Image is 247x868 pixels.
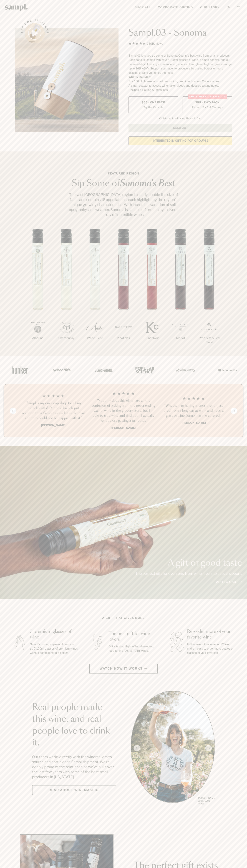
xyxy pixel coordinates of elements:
button: Next slide [231,408,237,414]
div: 140Reviews [128,41,163,46]
h3: 7 premium glasses of wine [30,629,79,640]
p: Featured Region [66,171,181,176]
button: Previous slide [10,408,16,414]
li: 2 / 4 [91,391,156,430]
p: Proprietary Red Blend [195,336,223,345]
div: slide 1 [131,691,215,806]
span: 140 [147,42,152,45]
b: [PERSON_NAME] [111,426,136,430]
p: The perfect gift for everyone from wine lovers to casual sippers. [135,571,242,576]
img: Artboard_7_5b34974b-f019-449e-91fb-745f8d0877ee_x450.png [216,362,238,378]
button: Sold Out [128,124,232,132]
em: Sonoma's Best [120,179,175,188]
li: 6 / 7 [166,229,195,352]
a: Read about Winemakers [32,785,116,795]
p: Albarino [24,336,52,340]
b: [PERSON_NAME] [182,421,206,425]
p: A gift of good taste [135,559,242,567]
li: 1 / 7 [24,229,52,352]
ul: carousel [131,691,215,806]
h2: Real people made this wine, and real people love to drink it. [32,702,116,749]
p: Merlot [166,336,195,340]
h3: “Whether I'm having friends over or just tired from a long day at work and need a glass of wine, ... [161,403,226,418]
span: $88 - Two Pack [195,101,220,104]
h2: Sip Some of [66,179,181,188]
li: 3 / 7 [81,229,109,352]
li: A smart coaster to access winemaker videos and detailed tasting notes. [128,84,232,88]
li: 7x - 100ml glasses of small production, premium Sonoma County wines [128,79,232,84]
p: [PERSON_NAME] Sutro, Sutro Wines [198,797,215,805]
a: Add to cart [216,580,242,584]
li: Recipes & Pairing Suggestions [128,88,232,92]
small: Try the Capsule [143,105,163,109]
div: Sampl.03 lets you try some of Sonoma County's best wine from small producers. Each capsule comes ... [128,54,232,75]
li: 5 / 7 [138,229,166,352]
h3: Re-order more of your favorite wine [187,629,236,640]
li: 2 / 7 [52,229,81,352]
p: Chardonnay [52,336,81,340]
img: Artboard_4_28b4d326-c26e-48f9-9c80-911f17d6414e_x450.png [133,362,155,378]
li: 4 / 7 [109,229,138,352]
small: Perfect For 2-4 Tastings [192,105,223,109]
a: Our Story [198,4,221,11]
a: Corporate Gifting [156,4,195,11]
p: Sampl's tasting capsule allows you to try 7 100ml glasses of premium wines without committing to ... [30,642,79,655]
a: interested in gifting for groups? [128,136,232,145]
b: [PERSON_NAME] [41,424,65,427]
strong: What’s Included: [128,76,151,79]
p: Our team works directly with the winemakers to source and bottle each Sampl shipment. We’re deepl... [32,754,116,779]
img: Artboard_5_7fdae55a-36fd-43f7-8bfd-f74a06a2878e_x450.png [92,362,114,378]
li: 3 / 4 [161,391,226,430]
h1: Sampl.03 - Sonoma [128,28,232,38]
p: Fall in love with a wine, or 7? We make it easy to order more bottles or glasses of your favorites. [187,642,236,655]
p: White Blend [81,336,109,340]
img: Artboard_6_04f9a106-072f-468a-bdd7-f11783b05722_x450.png [51,362,72,378]
p: Pinot Noir [109,336,138,340]
img: Sampl logo [5,4,28,11]
img: Artboard_1_c8cd28af-0030-4af1-819c-248e302c7f06_x450.png [9,362,31,378]
li: Christmas Sale Pricing Shown In Cart [157,117,203,120]
h3: “Not only does this eliminate all the confusion of picking from the never ending wall of wine in ... [91,398,156,423]
img: Sampl.03 - Sonoma [15,28,119,132]
button: See how it works [25,23,45,43]
a: Shop All [133,4,153,11]
img: Artboard_3_0b291449-6e8c-4d07-b2c2-3f3601a19cd1_x450.png [175,362,196,378]
h2: A gift that gives more [102,616,145,620]
p: Pinot Noir [138,336,166,340]
p: The vast [GEOGRAPHIC_DATA] region is nearly double the size of Napa and contains 18 appellations,... [66,192,181,217]
li: 7 / 7 [195,229,223,356]
h3: “Sampl is my one-stop shop for all my birthday gifts! Our best friends just received their Sampl ... [21,401,86,421]
span: Reviews [152,42,163,45]
h3: The best gift for wine lovers [109,631,157,642]
p: Gift a tasting flight of hand-selected, hard-to-find [US_STATE] wines. [109,644,157,653]
button: Watch how it works [89,664,158,674]
div: Christmas SALE! Save 20% [188,94,227,99]
li: 1 / 4 [21,391,86,430]
span: $55 - One Pack [142,101,165,104]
